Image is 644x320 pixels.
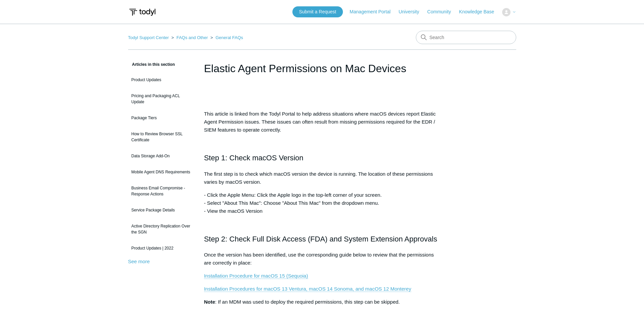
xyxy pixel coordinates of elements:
h1: Elastic Agent Permissions on Mac Devices [204,60,440,76]
p: : If an MDM was used to deploy the required permissions, this step can be skipped. [204,298,440,306]
a: Knowledge Base [459,8,501,15]
a: Installation Procedure for macOS 15 (Sequoia) [204,273,308,279]
a: Business Email Compromise - Response Actions [128,182,194,200]
img: Todyl Support Center Help Center home page [128,6,157,18]
a: Active Directory Replication Over the SGN [128,220,194,238]
a: How to Review Browser SSL Certificate [128,128,194,146]
li: Todyl Support Center [128,35,170,40]
a: Product Updates [128,73,194,86]
span: Articles in this section [128,62,175,67]
h2: Step 2: Check Full Disk Access (FDA) and System Extension Approvals [204,233,440,245]
p: Once the version has been identified, use the corresponding guide below to review that the permis... [204,251,440,267]
a: University [398,8,426,15]
h2: Step 1: Check macOS Version [204,152,440,164]
li: FAQs and Other [170,35,209,40]
a: General FAQs [215,35,243,40]
a: Service Package Details [128,204,194,216]
strong: Note [204,299,215,305]
a: Submit a Request [292,6,343,17]
p: This article is linked from the Todyl Portal to help address situations where macOS devices repor... [204,110,440,134]
a: Package Tiers [128,112,194,124]
input: Search [416,31,516,44]
a: See more [128,259,150,264]
a: Pricing and Packaging ACL Update [128,90,194,108]
p: The first step is to check which macOS version the device is running. The location of these permi... [204,170,440,186]
p: - Click the Apple Menu: Click the Apple logo in the top-left corner of your screen. - Select "Abo... [204,191,440,215]
a: Product Updates | 2022 [128,242,194,255]
a: Todyl Support Center [128,35,169,40]
li: General FAQs [209,35,243,40]
a: Data Storage Add-On [128,150,194,162]
a: Management Portal [350,8,397,15]
a: FAQs and Other [176,35,208,40]
a: Community [427,8,458,15]
a: Installation Procedures for macOS 13 Ventura, macOS 14 Sonoma, and macOS 12 Monterey [204,286,411,292]
a: Mobile Agent DNS Requirements [128,166,194,178]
